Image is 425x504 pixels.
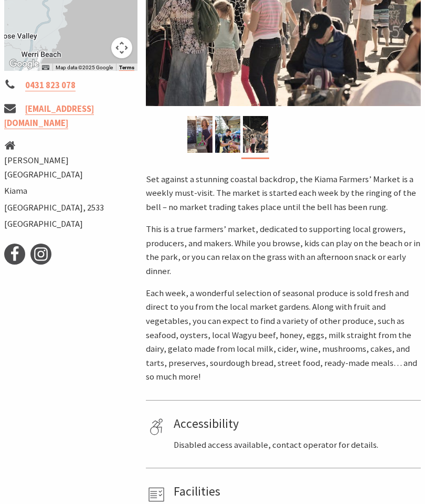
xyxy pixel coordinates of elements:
[56,65,113,70] span: Map data ©2025 Google
[4,217,137,232] li: [GEOGRAPHIC_DATA]
[111,37,132,58] button: Map camera controls
[146,223,421,279] p: This is a true farmers’ market, dedicated to supporting local growers, producers, and makers. Whi...
[146,173,421,215] p: Set against a stunning coastal backdrop, the Kiama Farmers’ Market is a weekly must-visit. The ma...
[4,184,137,198] li: Kiama
[4,154,137,182] li: [PERSON_NAME][GEOGRAPHIC_DATA]
[174,416,417,431] h4: Accessibility
[146,287,421,384] p: Each week, a wonderful selection of seasonal produce is sold fresh and direct to you from the loc...
[4,103,94,129] a: [EMAIL_ADDRESS][DOMAIN_NAME]
[174,438,417,453] p: Disabled access available, contact operator for details.
[7,57,41,71] a: Click to see this area on Google Maps
[119,65,134,71] a: Terms (opens in new tab)
[4,201,137,215] li: [GEOGRAPHIC_DATA], 2533
[187,116,212,153] img: Kiama-Farmers-Market-Credit-DNSW
[7,57,41,71] img: Google
[215,116,240,153] img: Kiama-Farmers-Market-Credit-DNSW
[243,116,268,153] img: Kiama Farmers Market
[174,484,417,499] h4: Facilities
[42,64,49,71] button: Keyboard shortcuts
[25,80,76,91] a: 0431 823 078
